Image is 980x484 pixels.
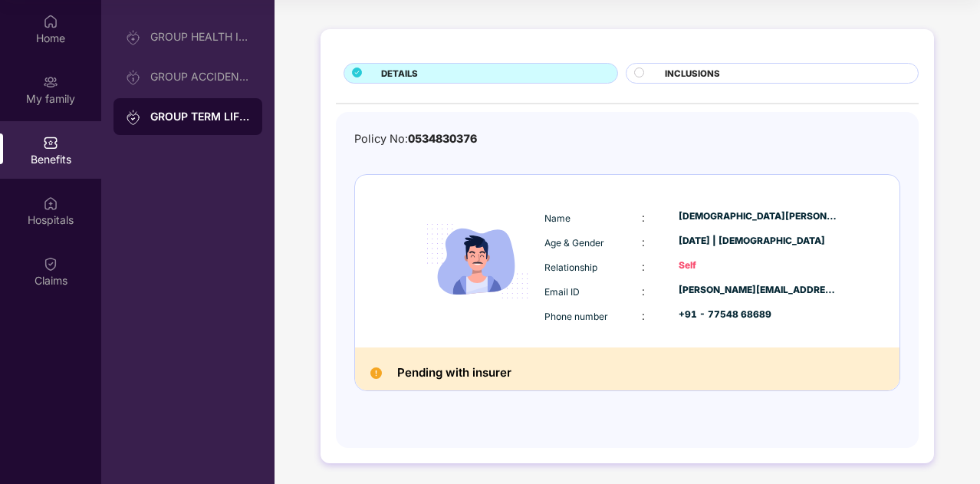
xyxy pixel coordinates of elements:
[43,256,58,272] img: svg+xml;base64,PHN2ZyBpZD0iQ2xhaW0iIHhtbG5zPSJodHRwOi8vd3d3LnczLm9yZy8yMDAwL3N2ZyIgd2lkdGg9IjIwIi...
[408,132,477,145] span: 0534830376
[150,109,250,124] div: GROUP TERM LIFE INSURANCE
[642,211,645,224] span: :
[43,196,58,211] img: svg+xml;base64,PHN2ZyBpZD0iSG9zcGl0YWxzIiB4bWxucz0iaHR0cDovL3d3dy53My5vcmcvMjAwMC9zdmciIHdpZHRoPS...
[126,70,141,85] img: svg+xml;base64,PHN2ZyB3aWR0aD0iMjAiIGhlaWdodD0iMjAiIHZpZXdCb3g9IjAgMCAyMCAyMCIgZmlsbD0ibm9uZSIgeG...
[370,367,382,379] img: Pending
[679,283,837,298] div: [PERSON_NAME][EMAIL_ADDRESS][DOMAIN_NAME]
[642,309,645,322] span: :
[642,285,645,298] span: :
[665,67,720,81] span: INCLUSIONS
[150,31,250,43] div: GROUP HEALTH INSURANCE
[150,71,250,83] div: GROUP ACCIDENTAL INSURANCE
[679,234,837,249] div: [DATE] | [DEMOGRAPHIC_DATA]
[679,209,837,224] div: [DEMOGRAPHIC_DATA][PERSON_NAME] sahu
[544,212,571,224] span: Name
[43,135,58,150] img: svg+xml;base64,PHN2ZyBpZD0iQmVuZWZpdHMiIHhtbG5zPSJodHRwOi8vd3d3LnczLm9yZy8yMDAwL3N2ZyIgd2lkdGg9Ij...
[544,311,608,322] span: Phone number
[679,258,837,273] div: Self
[43,74,58,90] img: svg+xml;base64,PHN2ZyB3aWR0aD0iMjAiIGhlaWdodD0iMjAiIHZpZXdCb3g9IjAgMCAyMCAyMCIgZmlsbD0ibm9uZSIgeG...
[381,67,418,81] span: DETAILS
[126,30,141,45] img: svg+xml;base64,PHN2ZyB3aWR0aD0iMjAiIGhlaWdodD0iMjAiIHZpZXdCb3g9IjAgMCAyMCAyMCIgZmlsbD0ibm9uZSIgeG...
[544,286,580,298] span: Email ID
[397,363,511,383] h2: Pending with insurer
[43,14,58,29] img: svg+xml;base64,PHN2ZyBpZD0iSG9tZSIgeG1sbnM9Imh0dHA6Ly93d3cudzMub3JnLzIwMDAvc3ZnIiB3aWR0aD0iMjAiIG...
[414,198,541,324] img: icon
[679,308,837,322] div: +91 - 77548 68689
[544,262,597,273] span: Relationship
[354,130,477,148] div: Policy No:
[126,110,141,125] img: svg+xml;base64,PHN2ZyB3aWR0aD0iMjAiIGhlaWdodD0iMjAiIHZpZXdCb3g9IjAgMCAyMCAyMCIgZmlsbD0ibm9uZSIgeG...
[642,260,645,273] span: :
[544,237,604,249] span: Age & Gender
[642,235,645,249] span: :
